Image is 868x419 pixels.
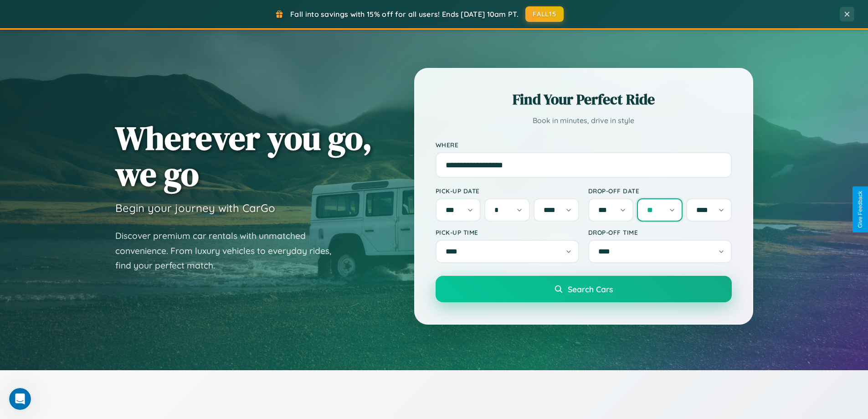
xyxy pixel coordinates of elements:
div: Give Feedback [857,191,863,228]
label: Pick-up Time [436,228,579,236]
span: Fall into savings with 15% off for all users! Ends [DATE] 10am PT. [290,10,519,19]
p: Book in minutes, drive in style [436,114,732,127]
h3: Begin your journey with CarGo [115,201,275,215]
h1: Wherever you go, we go [115,120,372,192]
label: Drop-off Time [588,228,732,236]
label: Where [436,141,732,149]
p: Discover premium car rentals with unmatched convenience. From luxury vehicles to everyday rides, ... [115,228,343,273]
label: Pick-up Date [436,187,579,195]
span: Search Cars [568,284,613,294]
h2: Find Your Perfect Ride [436,89,732,109]
label: Drop-off Date [588,187,732,195]
button: FALL15 [525,6,564,22]
button: Search Cars [436,276,732,302]
iframe: Intercom live chat [9,388,31,410]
